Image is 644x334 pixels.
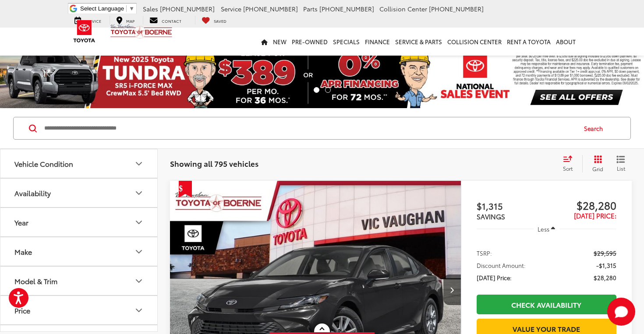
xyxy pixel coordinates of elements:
span: [PHONE_NUMBER] [160,4,215,13]
span: TSRP: [477,249,492,257]
span: ▼ [129,5,134,12]
span: -$1,315 [596,261,616,270]
a: New [270,28,289,56]
div: Availability [14,189,51,197]
div: Availability [134,188,144,198]
div: Vehicle Condition [134,158,144,169]
span: Less [538,225,549,233]
span: SAVINGS [477,211,505,221]
span: [PHONE_NUMBER] [429,4,484,13]
div: Vehicle Condition [14,159,73,168]
button: Vehicle ConditionVehicle Condition [0,149,158,178]
input: Search by Make, Model, or Keyword [43,118,576,139]
svg: Start Chat [607,298,635,326]
span: [PHONE_NUMBER] [243,4,298,13]
a: Service & Parts: Opens in a new tab [393,28,445,56]
a: Service [68,16,108,25]
span: Sort [563,165,573,172]
button: Next image [443,274,461,305]
button: AvailabilityAvailability [0,179,158,207]
span: $28,280 [546,198,616,211]
img: Toyota [68,17,101,46]
button: Less [534,221,560,237]
a: My Saved Vehicles [195,16,233,25]
a: Pre-Owned [289,28,330,56]
span: Collision Center [379,4,427,13]
span: List [616,165,625,172]
button: YearYear [0,208,158,236]
div: Make [134,246,144,257]
span: Discount Amount: [477,261,526,270]
div: Model & Trim [14,277,57,285]
a: Rent a Toyota [504,28,553,56]
span: Showing all 795 vehicles [170,158,258,169]
div: Year [134,217,144,228]
div: Year [14,218,28,226]
a: Check Availability [477,295,616,314]
span: $28,280 [594,273,616,282]
span: Saved [214,18,226,24]
img: Vic Vaughan Toyota of Boerne [110,24,173,39]
a: About [553,28,578,56]
a: Contact [143,16,188,25]
a: Finance [362,28,393,56]
span: Grid [592,165,603,172]
span: Select Language [80,5,124,12]
button: List View [610,155,632,172]
div: Model & Trim [134,276,144,286]
button: Toggle Chat Window [607,298,635,326]
button: Select sort value [559,155,582,172]
button: Search [576,117,616,139]
span: [PHONE_NUMBER] [319,4,374,13]
a: Collision Center [445,28,504,56]
button: PricePrice [0,296,158,324]
a: Map [110,16,141,25]
a: Select Language​ [80,5,134,12]
button: Grid View [582,155,610,172]
a: Specials [330,28,362,56]
div: Make [14,247,32,256]
span: Service [221,4,241,13]
button: MakeMake [0,237,158,266]
span: $1,315 [477,199,547,212]
span: [DATE] Price: [574,211,616,220]
span: Parts [303,4,318,13]
span: $29,595 [594,249,616,257]
div: Price [14,306,30,314]
span: Get Price Drop Alert [179,181,192,197]
span: Sales [143,4,158,13]
a: Home [258,28,270,56]
div: Price [134,305,144,316]
button: Model & TrimModel & Trim [0,267,158,295]
span: [DATE] Price: [477,273,512,282]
